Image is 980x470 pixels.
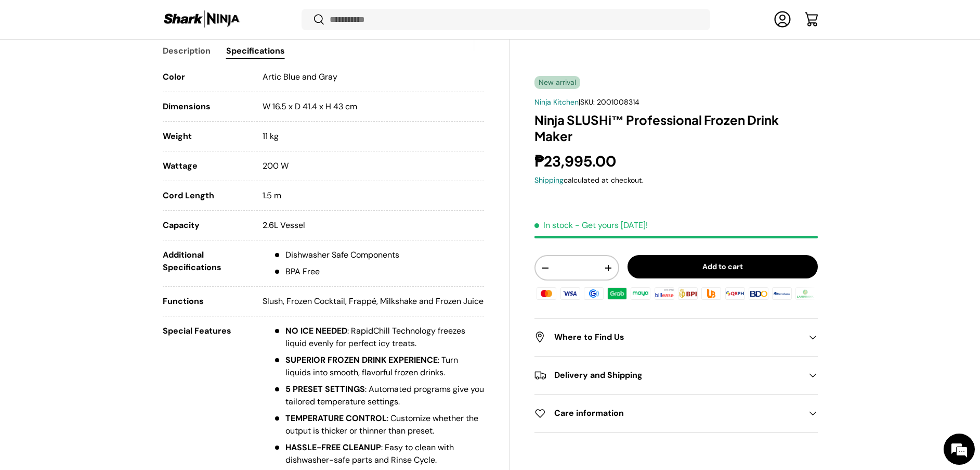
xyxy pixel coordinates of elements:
img: bpi [676,286,699,301]
h2: Delivery and Shipping [534,370,801,382]
p: - Get yours [DATE]! [575,220,648,231]
strong: ₱23,995.00 [534,151,619,171]
button: Add to cart [628,256,818,279]
span: In stock [534,220,573,231]
img: grabpay [606,286,629,301]
div: Cord Length [163,189,246,202]
span: SKU: [580,97,595,107]
img: maya [629,286,652,301]
button: Specifications [226,39,285,62]
li: : Turn liquids into smooth, flavorful frozen drinks. [273,354,485,379]
span: Artic Blue and Gray [263,71,337,82]
button: Description [163,39,211,62]
p: Slush, Frozen Cocktail, Frappé, Milkshake and Frozen Juice [263,295,484,308]
h2: Care information [534,408,801,420]
span: 11 kg [263,131,279,142]
img: bdo [747,286,770,301]
summary: Delivery and Shipping [534,357,817,395]
li: : RapidChill Technology freezes liquid evenly for perfect icy treats. [273,325,485,350]
strong: 5 PRESET SETTINGS [285,384,365,395]
li: : Easy to clean with dishwasher-safe parts and Rinse Cycle. [273,441,485,466]
div: Weight [163,130,246,143]
span: W 16.5 x D 41.4 x H 43 cm [263,101,357,112]
div: Color [163,71,246,83]
img: qrph [723,286,746,301]
h1: Ninja SLUSHi™ Professional Frozen Drink Maker [534,112,817,144]
li: BPA Free [273,265,399,278]
div: Dimensions [163,100,246,113]
img: ubp [700,286,723,301]
div: Capacity [163,219,246,232]
img: gcash [582,286,605,301]
div: Additional Specifications [163,249,246,278]
a: Ninja Kitchen [534,97,579,107]
li: Dishwasher Safe Components [273,249,399,261]
summary: Where to Find Us [534,319,817,357]
img: visa [558,286,581,301]
li: : Automated programs give you tailored temperature settings. [273,383,485,408]
img: metrobank [770,286,793,301]
img: master [535,286,558,301]
img: landbank [794,286,817,301]
li: : Customize whether the output is thicker or thinner than preset. [273,412,485,437]
img: Shark Ninja Philippines [163,9,241,30]
summary: Care information [534,395,817,433]
strong: TEMPERATURE CONTROL [285,413,387,424]
strong: HASSLE-FREE CLEANUP [285,442,381,453]
span: | [579,97,639,107]
strong: NO ICE NEEDED [285,325,347,336]
div: calculated at checkout. [534,175,817,186]
strong: SUPERIOR FROZEN DRINK EXPERIENCE [285,354,438,365]
span: 200 W [263,160,289,171]
div: Wattage [163,160,246,172]
h2: Where to Find Us [534,332,801,344]
span: New arrival [534,76,580,89]
span: 1.5 m [263,190,281,201]
img: billease [653,286,676,301]
div: Functions [163,295,246,308]
span: 2.6L Vessel [263,220,305,231]
span: 2001008314 [597,97,639,107]
a: Shipping [534,176,564,185]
